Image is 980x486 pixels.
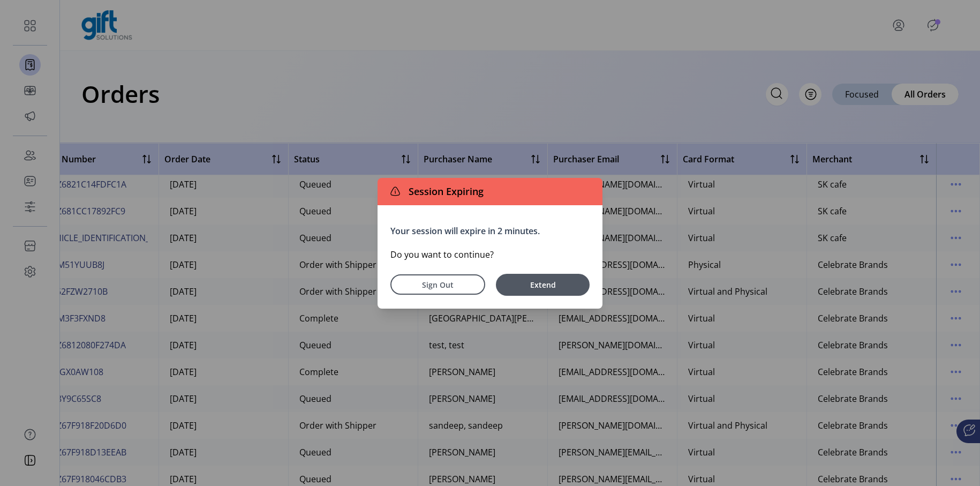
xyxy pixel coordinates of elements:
span: Extend [501,279,584,290]
button: Extend [496,274,590,296]
span: Session Expiring [404,184,484,199]
p: Do you want to continue? [390,248,590,261]
p: Your session will expire in 2 minutes. [390,225,590,237]
button: Sign Out [390,274,485,295]
span: Sign Out [404,279,471,290]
